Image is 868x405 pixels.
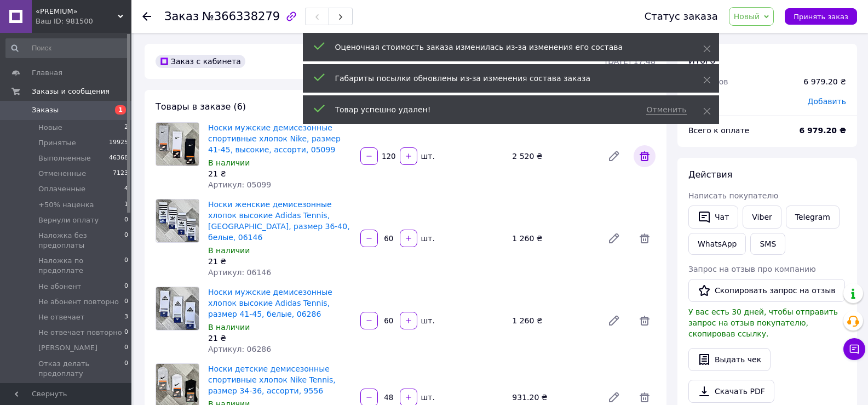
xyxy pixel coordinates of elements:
[124,312,128,322] span: 3
[156,101,246,112] span: Товары в заказе (6)
[36,16,131,26] div: Ваш ID: 981500
[208,200,350,242] a: Носки женские демисезонные хлопок высокие Adidas Tennis, [GEOGRAPHIC_DATA], размер 36-40, белые, ...
[208,180,271,189] span: Артикул: 05099
[786,206,840,229] a: Telegram
[38,200,94,210] span: +50% наценка
[508,390,599,405] div: 931.20 ₴
[418,315,436,326] div: шт.
[508,149,599,164] div: 2 520 ₴
[156,199,199,242] img: Носки женские демисезонные хлопок высокие Adidas Tennis, Турция, размер 36-40, белые, 06146
[208,345,271,353] span: Артикул: 06286
[156,123,199,166] img: Носки мужские демисезонные спортивные хлопок Nike, размер 41-45, высокие, ассорти, 05099
[646,105,686,115] span: Отменить
[208,333,352,344] div: 21 ₴
[156,287,199,330] img: Носки мужские демисезонные хлопок высокие Adidas Tennis, размер 41-45, белые, 06286
[634,227,656,249] span: Удалить
[124,343,128,353] span: 0
[38,169,86,179] span: Отмененные
[124,184,128,194] span: 4
[38,138,76,148] span: Принятые
[508,313,599,328] div: 1 260 ₴
[688,233,746,255] a: WhatsApp
[688,191,778,200] span: Написать покупателю
[734,12,760,21] span: Новый
[38,312,84,322] span: Не отвечает
[124,297,128,307] span: 0
[785,8,857,25] button: Принять заказ
[38,231,124,250] span: Наложка без предоплаты
[124,256,128,276] span: 0
[38,153,91,163] span: Выполненные
[32,87,110,96] span: Заказы и сообщения
[208,256,352,267] div: 21 ₴
[208,268,271,277] span: Артикул: 06146
[208,288,332,318] a: Носки мужские демисезонные хлопок высокие Adidas Tennis, размер 41-45, белые, 06286
[124,200,128,210] span: 1
[688,126,749,135] span: Всего к оплате
[335,42,676,53] div: Оценочная стоимость заказа изменилась из-за изменения его состава
[794,13,848,21] span: Принять заказ
[688,307,838,338] span: У вас есть 30 дней, чтобы отправить запрос на отзыв покупателю, скопировав ссылку.
[38,343,97,353] span: [PERSON_NAME]
[418,392,436,403] div: шт.
[202,10,280,23] span: №366338279
[32,68,62,78] span: Главная
[208,323,250,332] span: В наличии
[688,265,816,273] span: Запрос на отзыв про компанию
[808,97,846,106] span: Добавить
[508,231,599,246] div: 1 260 ₴
[38,282,81,292] span: Не абонент
[38,328,122,338] span: Не отвечает повторно
[38,297,119,307] span: Не абонент повторно
[38,184,85,194] span: Оплаченные
[335,104,634,115] div: Товар успешно удален!
[603,310,625,332] a: Редактировать
[688,279,845,302] button: Скопировать запрос на отзыв
[113,169,128,179] span: 7123
[743,206,781,229] a: Viber
[688,380,774,403] a: Скачать PDF
[603,145,625,167] a: Редактировать
[32,105,59,115] span: Заказы
[5,38,129,58] input: Поиск
[803,76,846,87] div: 6 979.20 ₴
[109,138,128,148] span: 19925
[38,123,62,133] span: Новые
[208,364,336,395] a: Носки детские демисезонные спортивные хлопок Nike Tennis, размер 34-36, ассорти, 9556
[603,227,625,249] a: Редактировать
[634,145,656,167] span: Удалить
[109,153,128,163] span: 46368
[750,233,785,255] button: SMS
[38,256,124,276] span: Наложка по предоплате
[688,206,738,229] button: Чат
[124,282,128,292] span: 0
[124,328,128,338] span: 0
[335,73,676,84] div: Габариты посылки обновлены из-за изменения состава заказа
[36,7,118,16] span: «PREMIUM»
[124,123,128,133] span: 2
[645,11,718,22] div: Статус заказа
[115,105,126,115] span: 1
[418,151,436,162] div: шт.
[208,123,341,154] a: Носки мужские демисезонные спортивные хлопок Nike, размер 41-45, высокие, ассорти, 05099
[124,359,128,379] span: 0
[156,55,245,68] div: Заказ с кабинета
[843,338,865,360] button: Чат с покупателем
[799,126,846,135] b: 6 979.20 ₴
[688,348,771,371] button: Выдать чек
[634,310,656,332] span: Удалить
[124,231,128,250] span: 0
[688,169,732,180] span: Действия
[208,158,250,167] span: В наличии
[38,215,99,225] span: Вернули оплату
[208,246,250,255] span: В наличии
[124,215,128,225] span: 0
[208,168,352,179] div: 21 ₴
[142,11,151,22] div: Вернуться назад
[164,10,199,23] span: Заказ
[418,233,436,244] div: шт.
[38,359,124,379] span: Отказ делать предоплату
